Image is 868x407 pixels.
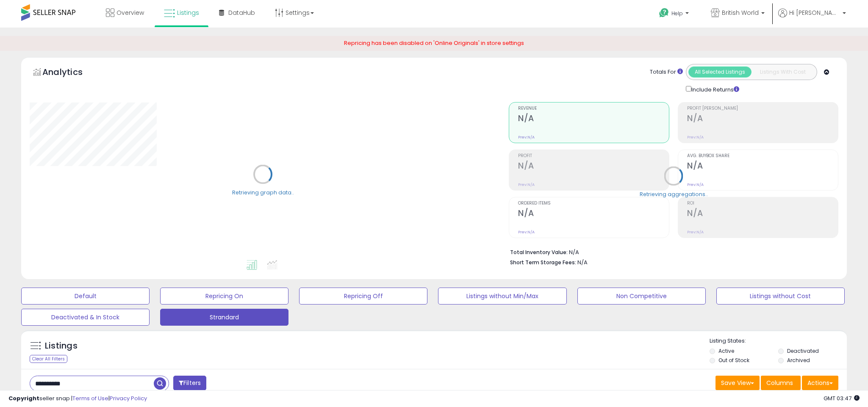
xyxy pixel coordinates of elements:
button: Listings With Cost [751,66,814,78]
span: Hi [PERSON_NAME] [789,8,840,17]
button: Repricing On [160,288,288,305]
div: Include Returns [679,84,749,94]
button: Deactivated & In Stock [21,309,150,326]
i: Get Help [659,8,669,18]
span: Listings [177,8,199,17]
span: British World [722,8,759,17]
a: Help [652,1,697,28]
span: Columns [766,379,793,387]
a: Terms of Use [72,394,108,402]
div: seller snap | | [8,395,147,403]
button: Default [21,288,150,305]
button: Strandard [160,309,288,326]
p: Listing States: [710,337,847,345]
strong: Copyright [8,394,39,402]
a: Privacy Policy [110,394,147,402]
button: Repricing Off [299,288,427,305]
button: Filters [173,376,206,390]
span: DataHub [228,8,255,17]
div: Totals For [650,68,683,76]
h5: Listings [45,340,78,352]
label: Archived [787,357,810,364]
div: Clear All Filters [30,355,67,363]
button: Actions [802,376,838,390]
button: Non Competitive [577,288,706,305]
label: Out of Stock [718,357,749,364]
label: Deactivated [787,347,819,354]
div: Retrieving aggregations.. [640,191,708,198]
span: 2025-08-14 03:47 GMT [824,394,860,402]
button: Listings without Cost [716,288,845,305]
span: Repricing has been disabled on 'Online Originals' in store settings [344,39,524,47]
button: Columns [761,376,801,390]
button: Listings without Min/Max [438,288,566,305]
button: All Selected Listings [688,66,752,78]
button: Save View [715,376,760,390]
div: Retrieving graph data.. [232,189,294,197]
a: Hi [PERSON_NAME] [778,8,846,28]
h5: Analytics [42,66,99,80]
span: Help [671,10,683,17]
label: Active [718,347,734,354]
span: Overview [116,8,144,17]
